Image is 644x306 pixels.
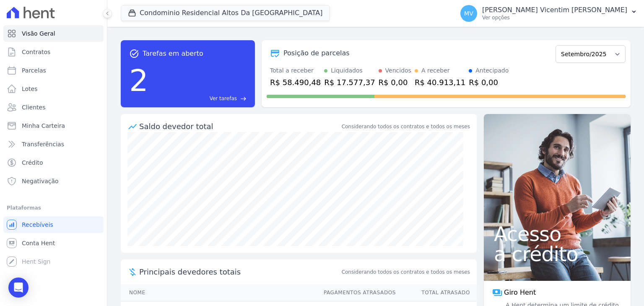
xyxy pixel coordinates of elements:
[22,220,53,229] span: Recebíveis
[129,49,139,59] span: task_alt
[152,95,247,102] a: Ver tarefas east
[415,77,465,88] div: R$ 40.913,11
[316,284,396,301] th: Pagamentos Atrasados
[22,29,55,38] span: Visão Geral
[270,66,321,75] div: Total a receber
[22,48,50,56] span: Contratos
[22,177,59,185] span: Negativação
[22,158,43,167] span: Crédito
[3,44,104,60] a: Contratos
[22,122,65,130] span: Minha Carteira
[139,121,340,132] div: Saldo devedor total
[3,99,104,116] a: Clientes
[504,288,536,298] span: Giro Hent
[22,85,38,93] span: Lotes
[482,14,627,21] p: Ver opções
[469,77,509,88] div: R$ 0,00
[210,95,237,102] span: Ver tarefas
[3,173,104,189] a: Negativação
[3,235,104,252] a: Conta Hent
[240,96,247,102] span: east
[454,2,644,25] button: MV [PERSON_NAME] Vicentim [PERSON_NAME] Ver opções
[7,203,100,213] div: Plataformas
[342,268,470,276] span: Considerando todos os contratos e todos os meses
[475,66,509,75] div: Antecipado
[3,216,104,233] a: Recebíveis
[121,5,330,21] button: Condominio Residencial Altos Da [GEOGRAPHIC_DATA]
[139,266,340,277] span: Principais devedores totais
[3,136,104,153] a: Transferências
[494,224,621,244] span: Acesso
[3,62,104,79] a: Parcelas
[396,284,477,301] th: Total Atrasado
[421,66,450,75] div: A receber
[3,25,104,42] a: Visão Geral
[22,66,46,75] span: Parcelas
[3,80,104,97] a: Lotes
[3,117,104,134] a: Minha Carteira
[324,77,375,88] div: R$ 17.577,37
[22,239,55,247] span: Conta Hent
[3,154,104,171] a: Crédito
[22,103,45,112] span: Clientes
[270,77,321,88] div: R$ 58.490,48
[143,49,203,59] span: Tarefas em aberto
[121,284,316,301] th: Nome
[283,48,350,58] div: Posição de parcelas
[22,140,64,148] span: Transferências
[494,244,621,264] span: a crédito
[331,66,363,75] div: Liquidados
[379,77,411,88] div: R$ 0,00
[342,123,470,130] div: Considerando todos os contratos e todos os meses
[8,277,29,298] div: Open Intercom Messenger
[129,59,148,102] div: 2
[385,66,411,75] div: Vencidos
[482,6,627,14] p: [PERSON_NAME] Vicentim [PERSON_NAME]
[464,10,473,16] span: MV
